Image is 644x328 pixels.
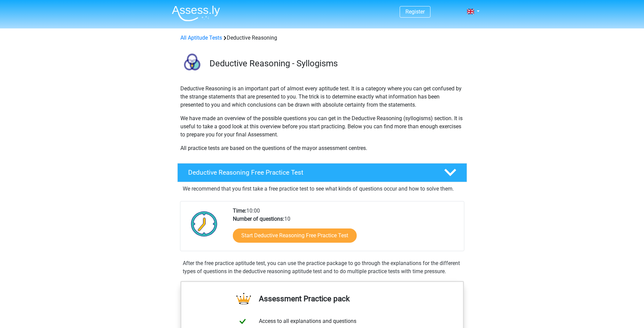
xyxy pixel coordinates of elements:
[188,169,433,176] h4: Deductive Reasoning Free Practice Test
[180,259,464,276] div: After the free practice aptitude test, you can use the practice package to go through the explana...
[180,114,464,139] p: We have made an overview of the possible questions you can get in the Deductive Reasoning (syllog...
[233,216,284,222] b: Number of questions:
[405,8,425,15] a: Register
[178,34,467,42] div: Deductive Reasoning
[187,207,221,241] img: Clock
[175,163,470,182] a: Deductive Reasoning Free Practice Test
[233,228,357,243] a: Start Deductive Reasoning Free Practice Test
[172,5,220,21] img: Assessly
[228,207,464,251] div: 10:00 10
[180,35,222,41] a: All Aptitude Tests
[209,58,462,69] h3: Deductive Reasoning - Syllogisms
[180,85,464,109] p: Deductive Reasoning is an important part of almost every aptitude test. It is a category where yo...
[183,185,462,193] p: We recommend that you first take a free practice test to see what kinds of questions occur and ho...
[180,144,464,152] p: All practice tests are based on the questions of the mayor assessment centres.
[233,207,246,214] b: Time:
[178,50,206,79] img: deductive reasoning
